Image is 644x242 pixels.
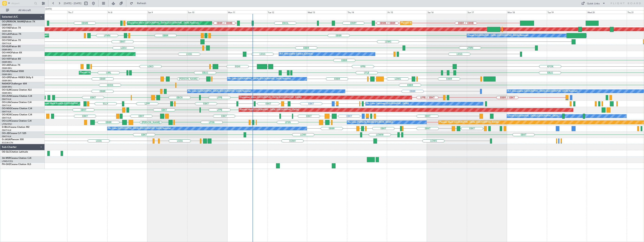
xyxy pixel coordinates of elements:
[2,30,12,33] a: EBBR/BRU
[2,114,11,116] span: OO-ROK
[2,21,25,23] span: OO-[PERSON_NAME]
[401,20,469,26] div: Planned Maint [GEOGRAPHIC_DATA] ([GEOGRAPHIC_DATA] National)
[348,119,393,125] div: No Crew [PERSON_NAME] ([PERSON_NAME])
[2,151,10,153] span: OE-GLC
[2,123,12,126] a: LFSN/ENC
[2,114,32,116] a: OO-ROKCessna Citation CJ4
[387,10,427,14] div: Fri 15
[2,27,11,29] span: OO-FAE
[587,2,600,6] div: Quick Links
[2,132,10,135] span: OO-JID
[2,129,11,132] a: EBKT/KJK
[2,107,11,110] span: OO-NSG
[2,52,12,54] span: OO-HHO
[2,89,11,91] span: OO-SLM
[42,101,85,107] div: Planned Maint Kortrijk-[GEOGRAPHIC_DATA]
[307,10,347,14] div: Wed 13
[2,83,11,85] span: N604GF
[2,42,11,45] a: EBKT/KJK
[2,85,12,88] a: EBBR/BRU
[2,163,10,166] span: PH-GHZ
[187,10,227,14] div: Sun 10
[2,135,11,138] a: EBKT/KJK
[2,33,21,35] a: OO-LAHFalcon 7X
[240,107,299,113] div: Planned Maint [GEOGRAPHIC_DATA] ([GEOGRAPHIC_DATA])
[2,64,20,66] a: OO-AIEFalcon 7X
[2,70,11,73] span: OO-WLP
[2,141,13,144] a: EGGW/LTN
[2,160,13,163] a: LFMD/CEQ
[2,54,12,57] a: EBBR/BRU
[2,76,33,79] a: OO-GPEFalcon 900EX EASy II
[2,39,21,42] a: OO-FSXFalcon 7X
[439,119,499,125] div: Planned Maint [GEOGRAPHIC_DATA] ([GEOGRAPHIC_DATA])
[108,126,171,131] div: No Crew [GEOGRAPHIC_DATA] ([GEOGRAPHIC_DATA] National)
[2,126,9,128] span: D-IBLU
[508,113,558,119] div: Owner [GEOGRAPHIC_DATA]-[GEOGRAPHIC_DATA]
[2,33,11,35] span: OO-LAH
[2,76,11,79] span: OO-GPE
[2,151,28,153] a: OE-GLCCitation Latitude
[2,79,12,82] a: EBBR/BRU
[2,64,10,66] span: OO-AIE
[10,9,40,12] span: All Aircraft
[2,163,31,166] a: PH-GHZCessna Citation XLS
[2,120,32,122] a: OO-LUXCessna Citation CJ4
[2,110,11,113] a: EBKT/KJK
[2,73,12,76] a: EBBR/BRU
[27,10,67,14] div: Wed 6
[2,126,29,128] a: D-IBLUCessna Citation M2
[228,76,291,82] div: No Crew [GEOGRAPHIC_DATA] ([GEOGRAPHIC_DATA] National)
[2,61,12,64] a: EBBR/BRU
[2,45,10,48] span: OO-ELK
[80,70,107,76] div: Planned Maint Milan (Linate)
[134,2,150,5] span: Refresh
[2,21,35,23] a: OO-[PERSON_NAME]Falcon 7X
[2,83,27,85] a: N604GFChallenger 604
[2,27,21,29] a: OO-FAEFalcon 7X
[2,157,31,159] a: 3A-MSRCessna Citation CJ4
[64,2,81,5] span: [DATE] - [DATE]
[2,104,11,107] a: EBKT/KJK
[366,101,409,107] div: No Crew Chambery ([GEOGRAPHIC_DATA])
[240,95,302,100] div: Unplanned Maint [GEOGRAPHIC_DATA] ([GEOGRAPHIC_DATA])
[2,116,11,119] a: EBKT/KJK
[2,58,11,60] span: OO-VSF
[2,120,11,122] span: OO-LUX
[2,95,11,97] span: OO-ZUN
[2,67,12,70] a: EBBR/BRU
[2,45,21,48] a: OO-ELKFalcon 8X
[4,7,41,13] button: All Aircraft
[508,88,578,94] div: A/C Unavailable [GEOGRAPHIC_DATA] ([GEOGRAPHIC_DATA] National)
[2,23,12,26] a: EBBR/BRU
[227,10,267,14] div: Mon 11
[2,39,11,42] span: OO-FSX
[2,95,32,97] a: OO-ZUNCessna Citation CJ4
[11,1,33,6] input: Airport
[2,138,11,141] span: G-JAGA
[579,0,607,6] button: Quick Links
[2,101,11,104] span: OO-LXA
[188,88,251,94] div: No Crew [GEOGRAPHIC_DATA] ([GEOGRAPHIC_DATA] National)
[107,10,147,14] div: Fri 8
[2,157,11,159] span: 3A-MSR
[280,51,313,57] div: A/C Unavailable Geneva (Cointrin)
[2,52,22,54] a: OO-HHOFalcon 8X
[468,33,528,38] div: Owner [GEOGRAPHIC_DATA] ([GEOGRAPHIC_DATA] National)
[128,0,151,6] button: Refresh
[2,101,32,104] a: OO-LXACessna Citation CJ4
[67,10,107,14] div: Thu 7
[2,107,32,110] a: OO-NSGCessna Citation CJ4
[267,10,307,14] div: Tue 12
[347,10,387,14] div: Thu 14
[507,10,547,14] div: Mon 18
[128,20,199,26] div: Unplanned Maint [GEOGRAPHIC_DATA] ([GEOGRAPHIC_DATA] National)
[2,138,24,141] a: G-JAGAPhenom 300
[2,48,12,51] a: EBBR/BRU
[2,132,26,135] a: OO-JIDCessna CJ1 525
[147,10,187,14] div: Sat 9
[587,10,627,14] div: Wed 20
[2,70,24,73] a: OO-WLPGlobal 5500
[2,98,11,101] a: EBKT/KJK
[2,36,12,39] a: EBBR/BRU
